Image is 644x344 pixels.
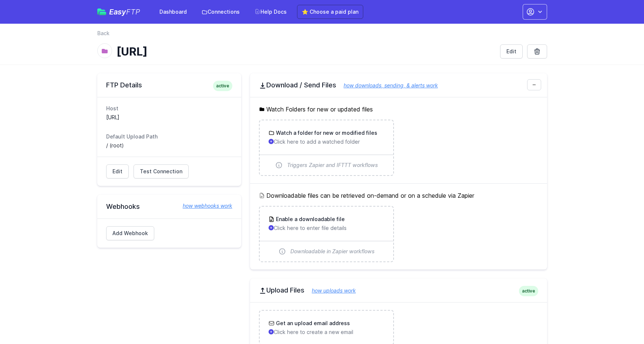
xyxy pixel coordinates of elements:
[140,168,182,175] span: Test Connection
[500,44,523,59] a: Edit
[259,105,538,114] h5: Watch Folders for new or updated files
[269,224,384,232] p: Click here to enter file details
[197,5,244,19] a: Connections
[519,286,538,296] span: active
[155,5,191,19] a: Dashboard
[106,105,232,112] dt: Host
[106,164,129,178] a: Edit
[269,328,384,336] p: Click here to create a new email
[260,120,393,175] a: Watch a folder for new or modified files Click here to add a watched folder Triggers Zapier and I...
[269,138,384,146] p: Click here to add a watched folder
[106,202,232,211] h2: Webhooks
[106,133,232,140] dt: Default Upload Path
[213,81,232,91] span: active
[274,129,377,137] h3: Watch a folder for new or modified files
[106,114,232,121] dd: [URL]
[259,191,538,200] h5: Downloadable files can be retrieved on-demand or on a schedule via Zapier
[304,287,356,294] a: how uploads work
[97,30,547,41] nav: Breadcrumb
[297,5,363,19] a: ⭐ Choose a paid plan
[290,248,375,255] span: Downloadable in Zapier workflows
[250,5,291,19] a: Help Docs
[274,216,345,223] h3: Enable a downloadable file
[97,8,140,16] a: EasyFTP
[274,320,350,327] h3: Get an upload email address
[106,142,232,149] dd: / (root)
[175,202,232,210] a: how webhooks work
[117,45,494,58] h1: [URL]
[126,7,140,16] span: FTP
[336,82,438,88] a: how downloads, sending, & alerts work
[134,164,189,178] a: Test Connection
[97,30,109,37] a: Back
[259,286,538,295] h2: Upload Files
[260,207,393,261] a: Enable a downloadable file Click here to enter file details Downloadable in Zapier workflows
[287,161,378,169] span: Triggers Zapier and IFTTT workflows
[259,81,538,90] h2: Download / Send Files
[97,9,106,15] img: easyftp_logo.png
[106,81,232,90] h2: FTP Details
[109,8,140,16] span: Easy
[106,226,154,240] a: Add Webhook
